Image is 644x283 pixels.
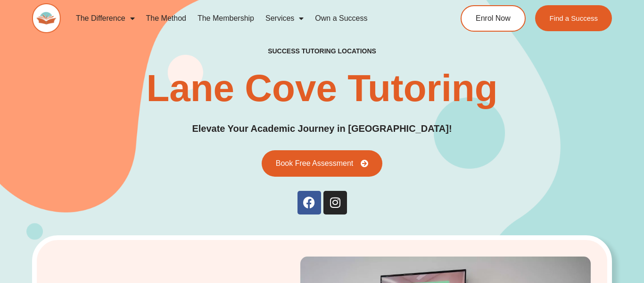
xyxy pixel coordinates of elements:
span: Enrol Now [476,15,511,22]
a: The Difference [70,8,140,29]
h2: success tutoring locations [268,47,376,55]
a: The Method [140,8,192,29]
span: Book Free Assessment [276,160,354,167]
a: Services [260,8,309,29]
a: Enrol Now [461,5,526,32]
a: Find a Success [535,5,612,31]
p: Elevate Your Academic Journey in [GEOGRAPHIC_DATA]! [192,121,452,136]
nav: Menu [70,8,428,29]
a: Own a Success [309,8,373,29]
h1: Lane Cove Tutoring [146,69,497,107]
a: Book Free Assessment [262,150,383,177]
a: The Membership [192,8,260,29]
span: Find a Success [549,15,598,22]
